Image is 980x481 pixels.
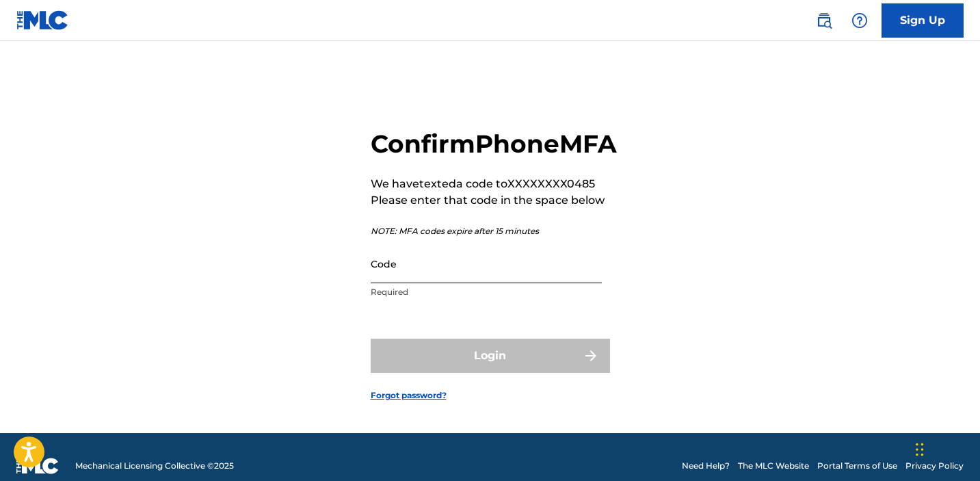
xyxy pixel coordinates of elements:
[912,415,980,481] iframe: Chat Widget
[851,12,868,29] img: help
[817,460,897,472] a: Portal Terms of Use
[16,458,59,474] img: logo
[810,7,838,34] a: Public Search
[738,460,809,472] a: The MLC Website
[682,460,730,472] a: Need Help?
[371,389,447,402] a: Forgot password?
[916,429,924,470] div: Drag
[882,3,964,38] a: Sign Up
[816,12,832,29] img: search
[75,460,234,472] span: Mechanical Licensing Collective © 2025
[371,129,617,159] h2: Confirm Phone MFA
[16,10,69,30] img: MLC Logo
[371,225,617,237] p: NOTE: MFA codes expire after 15 minutes
[371,192,617,209] p: Please enter that code in the space below
[905,460,964,472] a: Privacy Policy
[371,176,617,192] p: We have texted a code to XXXXXXXX0485
[371,286,602,298] p: Required
[846,7,873,34] div: Help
